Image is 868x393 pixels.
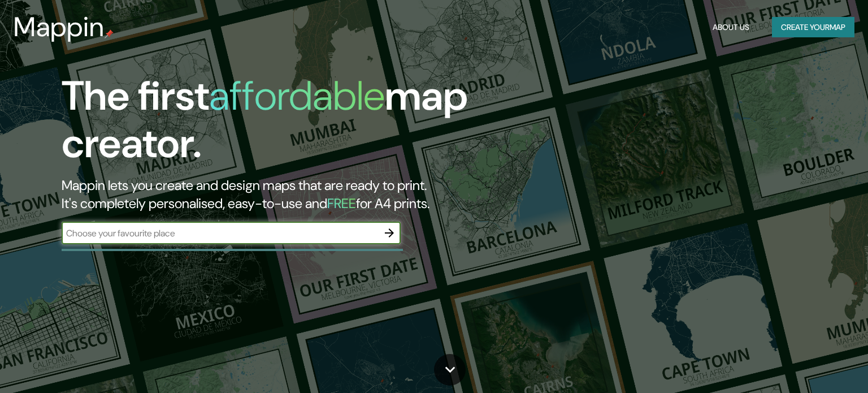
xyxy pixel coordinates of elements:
button: About Us [708,17,754,38]
h1: affordable [209,70,385,122]
h2: Mappin lets you create and design maps that are ready to print. It's completely personalised, eas... [62,176,496,213]
h3: Mappin [14,11,105,43]
input: Choose your favourite place [62,227,378,240]
h5: FREE [327,195,356,212]
button: Create yourmap [772,17,854,38]
img: mappin-pin [105,29,114,38]
h1: The first map creator. [62,72,496,176]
